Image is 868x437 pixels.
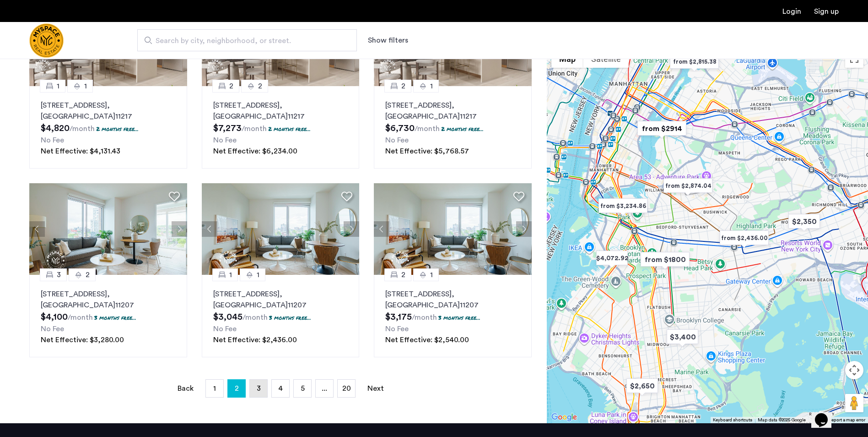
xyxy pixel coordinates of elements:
[213,147,297,155] span: Net Effective: $6,234.00
[213,325,237,333] span: No Fee
[368,35,408,46] button: Show or hide filters
[593,248,631,268] div: $4,072.92
[385,336,469,344] span: Net Effective: $2,540.00
[213,312,243,322] span: $3,045
[814,8,839,15] a: Registration
[70,125,95,132] sub: /month
[278,385,283,392] span: 4
[660,175,716,196] div: from $2,874.04
[258,81,262,92] span: 2
[412,314,437,321] sub: /month
[57,269,61,280] span: 3
[84,81,87,92] span: 1
[94,314,136,322] p: 3 months free...
[96,125,139,133] p: 2 months free...
[595,196,651,216] div: from $3,234.86
[374,86,532,169] a: 21[STREET_ADDRESS], [GEOGRAPHIC_DATA]112172 months free...No FeeNet Effective: $5,768.57
[549,411,579,423] img: Google
[758,418,806,422] span: Map data ©2025 Google
[829,417,865,423] a: Report a map error
[213,100,348,122] p: [STREET_ADDRESS] 11217
[811,400,841,428] iframe: chat widget
[666,51,722,72] div: from $2,815.38
[716,228,772,248] div: from $2,436.00
[385,325,409,333] span: No Fee
[41,124,70,133] span: $4,820
[367,380,385,397] a: Next
[41,336,124,344] span: Net Effective: $3,280.00
[202,221,217,237] button: Previous apartment
[41,137,64,144] span: No Fee
[516,221,532,237] button: Next apartment
[415,125,440,132] sub: /month
[401,269,405,280] span: 2
[41,147,120,155] span: Net Effective: $4,131.43
[401,81,405,92] span: 2
[29,379,532,398] nav: Pagination
[57,81,59,92] span: 1
[430,269,433,280] span: 1
[41,325,64,333] span: No Fee
[137,29,357,51] input: Apartment Search
[242,125,267,132] sub: /month
[441,125,484,133] p: 2 months free...
[229,81,233,92] span: 2
[29,23,64,58] img: logo
[713,417,752,423] button: Keyboard shortcuts
[268,125,311,133] p: 2 months free...
[385,147,469,155] span: Net Effective: $5,768.57
[782,8,801,15] a: Login
[785,211,824,232] div: $2,350
[385,312,412,322] span: $3,175
[29,183,187,275] img: 1997_638520736368616835.png
[213,289,348,311] p: [STREET_ADDRESS] 11207
[257,385,261,392] span: 3
[172,221,187,237] button: Next apartment
[41,100,176,122] p: [STREET_ADDRESS] 11217
[235,381,239,396] span: 2
[845,361,863,379] button: Map camera controls
[322,385,327,392] span: ...
[202,183,360,275] img: 1997_638519002746102278.png
[385,124,415,133] span: $6,730
[344,221,359,237] button: Next apartment
[213,385,216,392] span: 1
[637,249,693,270] div: from $1800
[213,336,297,344] span: Net Effective: $2,436.00
[68,314,93,321] sub: /month
[41,312,68,322] span: $4,100
[430,81,433,92] span: 1
[29,23,64,58] a: Cazamio Logo
[29,86,187,169] a: 11[STREET_ADDRESS], [GEOGRAPHIC_DATA]112172 months free...No FeeNet Effective: $4,131.43
[663,327,702,347] div: $3,400
[634,118,690,139] div: from $2914
[385,137,409,144] span: No Fee
[374,183,532,275] img: 1997_638519002746102278.png
[549,411,579,423] a: Open this area in Google Maps (opens a new window)
[156,35,331,46] span: Search by city, neighborhood, or street.
[243,314,268,321] sub: /month
[374,275,532,357] a: 21[STREET_ADDRESS], [GEOGRAPHIC_DATA]112073 months free...No FeeNet Effective: $2,540.00
[229,269,232,280] span: 1
[202,86,360,169] a: 22[STREET_ADDRESS], [GEOGRAPHIC_DATA]112172 months free...No FeeNet Effective: $6,234.00
[269,314,311,322] p: 3 months free...
[385,100,520,122] p: [STREET_ADDRESS] 11217
[176,380,194,397] a: Back
[342,385,351,392] span: 20
[845,394,863,412] button: Drag Pegman onto the map to open Street View
[623,376,662,396] div: $2,650
[213,124,242,133] span: $7,273
[301,385,305,392] span: 5
[213,137,237,144] span: No Fee
[385,289,520,311] p: [STREET_ADDRESS] 11207
[86,269,90,280] span: 2
[257,269,259,280] span: 1
[202,275,360,357] a: 11[STREET_ADDRESS], [GEOGRAPHIC_DATA]112073 months free...No FeeNet Effective: $2,436.00
[29,221,45,237] button: Previous apartment
[29,275,187,357] a: 32[STREET_ADDRESS], [GEOGRAPHIC_DATA]112073 months free...No FeeNet Effective: $3,280.00
[374,221,389,237] button: Previous apartment
[41,289,176,311] p: [STREET_ADDRESS] 11207
[438,314,480,322] p: 3 months free...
